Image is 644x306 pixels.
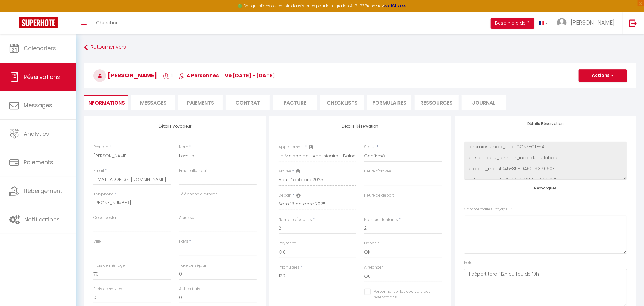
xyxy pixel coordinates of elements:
[279,265,300,270] label: Prix nuitées
[24,73,60,81] span: Réservations
[571,19,615,26] span: [PERSON_NAME]
[179,263,206,269] label: Taxe de séjour
[93,191,114,197] label: Téléphone
[225,72,275,79] span: ve [DATE] - [DATE]
[226,95,270,110] li: Contrat
[364,193,394,199] label: Heure de départ
[364,168,392,174] label: Heure d'arrivée
[179,72,219,79] span: 4 Personnes
[491,18,534,29] button: Besoin d'aide ?
[24,44,56,52] span: Calendriers
[415,95,459,110] li: Ressources
[93,144,108,150] label: Prénom
[179,144,188,150] label: Nom
[93,215,117,221] label: Code postal
[364,217,398,223] label: Nombre d'enfants
[140,99,167,107] span: Messages
[179,215,194,221] label: Adresse
[279,193,291,199] label: Départ
[364,240,379,246] label: Deposit
[93,71,157,79] span: [PERSON_NAME]
[384,3,406,8] a: >>> ICI <<<<
[19,17,58,28] img: Super Booking
[24,130,49,138] span: Analytics
[93,286,122,292] label: Frais de service
[279,144,304,150] label: Appartement
[178,95,223,110] li: Paiements
[24,101,52,109] span: Messages
[179,191,217,197] label: Téléphone alternatif
[24,158,53,166] span: Paiements
[279,168,291,174] label: Arrivée
[179,286,200,292] label: Autres frais
[279,217,312,223] label: Nombre d'adultes
[84,95,128,110] li: Informations
[552,12,623,34] a: ... [PERSON_NAME]
[279,240,296,246] label: Payment
[464,206,511,212] label: Commentaires voyageur
[464,186,627,190] h4: Remarques
[629,19,637,27] img: logout
[24,216,60,223] span: Notifications
[273,95,317,110] li: Facture
[464,260,475,266] label: Notes
[91,12,122,34] a: Chercher
[93,168,104,174] label: Email
[24,187,62,195] span: Hébergement
[364,265,383,270] label: A relancer
[84,42,636,53] a: Retourner vers
[557,18,567,27] img: ...
[462,95,506,110] li: Journal
[163,72,173,79] span: 1
[96,19,118,26] span: Chercher
[367,95,411,110] li: FORMULAIRES
[279,124,442,128] h4: Détails Réservation
[320,95,364,110] li: CHECKLISTS
[93,124,257,128] h4: Détails Voyageur
[579,69,627,82] button: Actions
[93,263,125,269] label: Frais de ménage
[179,168,207,174] label: Email alternatif
[364,144,376,150] label: Statut
[464,122,627,126] h4: Détails Réservation
[93,238,101,244] label: Ville
[179,238,188,244] label: Pays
